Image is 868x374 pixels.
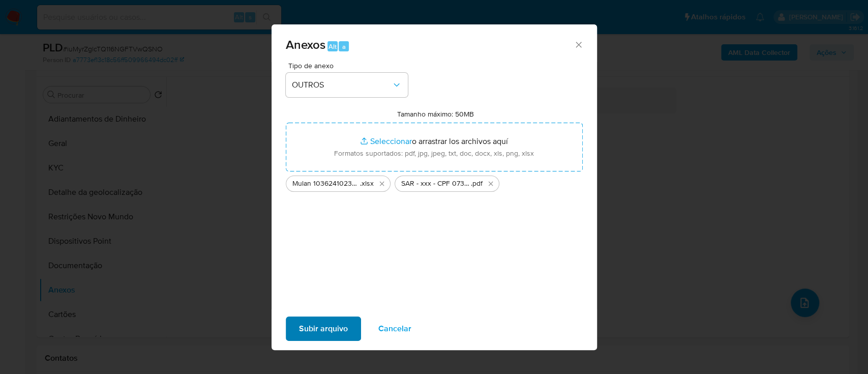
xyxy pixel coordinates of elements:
ul: Archivos seleccionados [286,171,583,192]
label: Tamanho máximo: 50MB [397,109,474,119]
span: .pdf [471,179,483,189]
span: Tipo de anexo [288,62,410,69]
span: Anexos [286,36,325,53]
span: Alt [328,42,337,51]
span: a [342,42,346,51]
button: Cerrar [574,40,583,49]
span: SAR - xxx - CPF 07395460154 - [PERSON_NAME] [401,179,471,189]
span: Cancelar [378,318,411,340]
span: Mulan 1036241023_2025_09_26_13_25_07 [292,179,360,189]
span: Subir arquivo [299,318,348,340]
span: OUTROS [292,80,392,90]
span: .xlsx [360,179,374,189]
button: Eliminar SAR - xxx - CPF 07395460154 - BRUNA RAFAELA DA SILVA.pdf [485,178,497,190]
button: OUTROS [286,73,408,97]
button: Subir arquivo [286,317,361,341]
button: Eliminar Mulan 1036241023_2025_09_26_13_25_07.xlsx [376,178,388,190]
button: Cancelar [365,317,425,341]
